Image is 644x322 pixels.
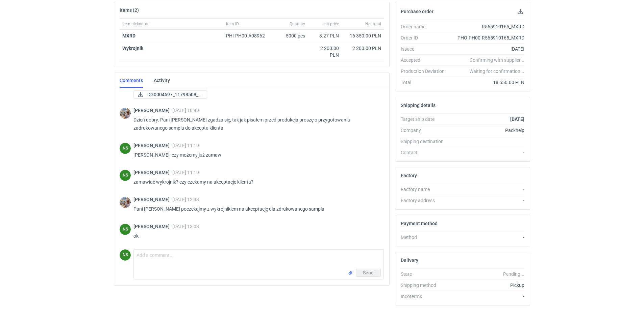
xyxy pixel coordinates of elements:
[510,116,524,122] strong: [DATE]
[147,91,201,98] span: DG0004597_11798508_f...
[401,127,450,134] div: Company
[133,143,172,148] span: [PERSON_NAME]
[450,293,524,300] div: -
[450,23,524,30] div: R565910165_MXRD
[120,108,131,119] img: Michał Palasek
[401,221,438,226] h2: Payment method
[120,249,131,261] figcaption: NS
[172,170,199,175] span: [DATE] 11:19
[401,57,450,63] div: Accepted
[133,116,378,132] p: Dzień dobry. Pani [PERSON_NAME] zgadza się, tak jak pisałem przed produkcja proszę o przygotowani...
[470,57,524,63] em: Confirming with supplier...
[344,45,381,52] div: 2 200.00 PLN
[133,151,378,159] p: [PERSON_NAME], czy możemy już zamaw
[133,197,172,202] span: [PERSON_NAME]
[274,30,308,42] div: 5000 pcs
[401,9,434,14] h2: Purchase order
[226,21,239,27] span: Item ID
[120,143,131,154] figcaption: NS
[172,143,199,148] span: [DATE] 11:19
[401,23,450,30] div: Order name
[344,32,381,39] div: 16 350.00 PLN
[401,103,436,108] h2: Shipping details
[450,186,524,193] div: -
[133,90,201,99] div: DG0004597_11798508_for_approval_back.pdf
[290,21,305,27] span: Quantity
[172,108,199,113] span: [DATE] 10:49
[401,234,450,241] div: Method
[450,234,524,241] div: -
[172,224,199,229] span: [DATE] 13:03
[120,249,131,261] div: Natalia Stępak
[365,21,381,27] span: Net total
[226,32,271,39] div: PHI-PH00-A08962
[503,271,524,277] em: Pending...
[450,282,524,289] div: Pickup
[516,7,524,16] button: Download PO
[133,232,378,240] p: ok
[133,108,172,113] span: [PERSON_NAME]
[401,68,450,75] div: Production Deviation
[401,186,450,193] div: Factory name
[401,34,450,41] div: Order ID
[401,149,450,156] div: Contact
[133,90,207,99] button: DG0004597_11798508_f...
[450,46,524,52] div: [DATE]
[450,149,524,156] div: -
[401,271,450,277] div: State
[311,45,339,58] div: 2 200.00 PLN
[120,73,143,88] a: Comments
[450,79,524,86] div: 18 550.00 PLN
[401,282,450,289] div: Shipping method
[401,116,450,123] div: Target ship date
[122,46,143,51] strong: Wykrojnik
[401,173,417,178] h2: Factory
[401,79,450,86] div: Total
[469,68,524,75] em: Waiting for confirmation...
[122,33,135,38] a: MXRD
[450,197,524,204] div: -
[120,224,131,235] div: Natalia Stępak
[133,205,378,213] p: Pani [PERSON_NAME] poczekajmy z wykrojnikiem na akceptację dla zdrukowanego sampla
[172,197,199,202] span: [DATE] 12:33
[120,7,139,13] h2: Items (2)
[133,224,172,229] span: [PERSON_NAME]
[120,197,131,208] img: Michał Palasek
[401,197,450,204] div: Factory address
[401,46,450,52] div: Issued
[133,170,172,175] span: [PERSON_NAME]
[450,127,524,134] div: Packhelp
[356,269,381,277] button: Send
[401,258,418,263] h2: Delivery
[120,170,131,181] div: Natalia Stępak
[322,21,339,27] span: Unit price
[122,21,149,27] span: Item nickname
[401,138,450,145] div: Shipping destination
[450,34,524,41] div: PHO-PH00-R565910165_MXRD
[120,224,131,235] figcaption: NS
[401,293,450,300] div: Incoterms
[133,178,378,186] p: zamawiać wykrojnik? czy czekamy na akceptacje klienta?
[363,270,374,275] span: Send
[120,143,131,154] div: Natalia Stępak
[154,73,170,88] a: Activity
[311,32,339,39] div: 3.27 PLN
[120,170,131,181] figcaption: NS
